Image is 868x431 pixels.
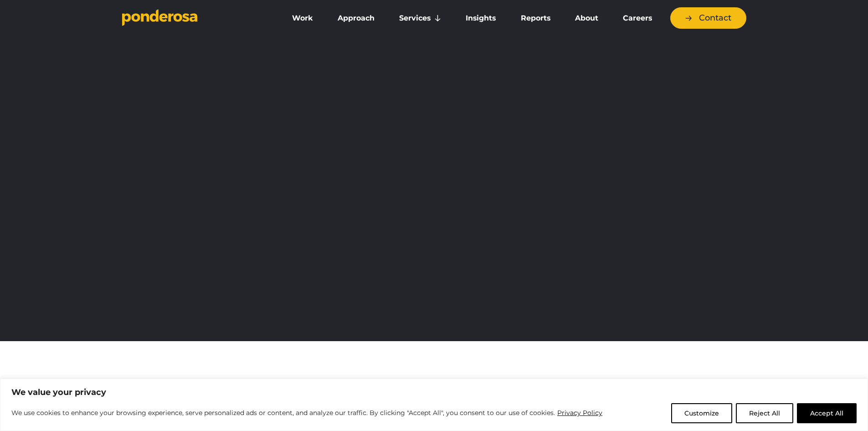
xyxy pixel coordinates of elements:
button: Accept All [797,403,857,423]
a: Reports [510,9,561,28]
a: About [565,9,609,28]
a: Careers [612,9,663,28]
button: Reject All [736,403,793,423]
a: Insights [455,9,506,28]
a: Approach [327,9,385,28]
a: Go to homepage [122,9,268,27]
a: Privacy Policy [557,407,603,418]
a: Services [389,9,452,28]
a: Work [282,9,324,28]
a: Contact [670,7,746,29]
p: We value your privacy [11,387,857,398]
button: Customize [671,403,732,423]
p: We use cookies to enhance your browsing experience, serve personalized ads or content, and analyz... [11,407,603,418]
